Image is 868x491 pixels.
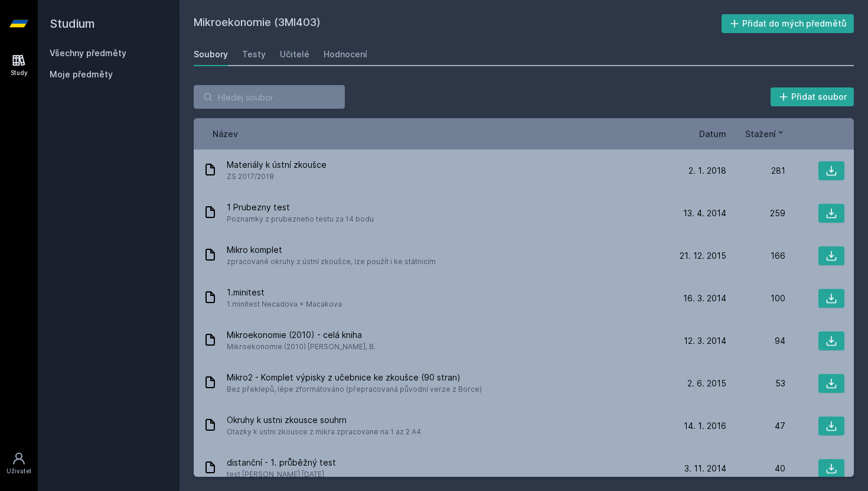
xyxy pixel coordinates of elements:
[227,213,374,225] span: Poznamky z prubezneho testu za 14 bodu
[684,335,726,347] span: 12. 3. 2014
[50,69,113,80] span: Moje předměty
[194,43,228,66] a: Soubory
[687,378,726,389] span: 2. 6. 2015
[242,43,266,66] a: Testy
[324,48,367,60] div: Hodnocení
[2,47,35,83] a: Study
[227,159,327,171] span: Materiály k ústní zkoušce
[745,128,776,140] span: Stažení
[227,287,342,298] span: 1.minitest
[680,250,726,262] span: 21. 12. 2015
[194,48,228,60] div: Soubory
[280,48,309,60] div: Učitelé
[684,420,726,432] span: 14. 1. 2016
[227,372,482,383] span: Mikro2 - Komplet výpisky z učebnice ke zkoušce (90 stran)
[683,207,726,219] span: 13. 4. 2014
[227,201,374,213] span: 1 Prubezny test
[227,298,342,310] span: 1.minitest Necadova + Macakova
[227,329,376,341] span: Mikroekonomie (2010) - celá kniha
[726,335,785,347] div: 94
[726,420,785,432] div: 47
[227,256,436,268] span: zpracované okruhy z ústní zkoušce, lze použít i ke státnicím
[227,469,336,480] span: test [PERSON_NAME] [DATE]
[722,14,854,33] button: Přidat do mých předmětů
[280,43,309,66] a: Učitelé
[227,383,482,395] span: Bez překlepů, lépe zformátováno (přepracovaná původní verze z Borce)
[50,48,126,58] a: Všechny předměty
[726,292,785,304] div: 100
[213,128,238,140] button: Název
[726,463,785,474] div: 40
[324,43,367,66] a: Hodnocení
[227,171,327,183] span: ZS 2017/2018
[771,87,854,106] button: Přidat soubor
[194,14,722,33] h2: Mikroekonomie (3MI403)
[194,85,345,109] input: Hledej soubor
[227,457,336,469] span: distanční - 1. průběžný test
[227,426,421,438] span: Otazky k ustni zkousce z mikra zpracovane na 1 az 2 A4
[726,250,785,262] div: 166
[684,463,726,474] span: 3. 11. 2014
[227,341,376,353] span: Mikroekonomie (2010) [PERSON_NAME], B.
[688,165,726,177] span: 2. 1. 2018
[227,244,436,256] span: Mikro komplet
[2,446,35,482] a: Uživatel
[6,467,31,476] div: Uživatel
[726,207,785,219] div: 259
[726,378,785,389] div: 53
[726,165,785,177] div: 281
[683,292,726,304] span: 16. 3. 2014
[242,48,266,60] div: Testy
[227,414,421,426] span: Okruhy k ustni zkousce souhrn
[11,69,28,77] div: Study
[699,128,726,140] button: Datum
[745,128,785,140] button: Stažení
